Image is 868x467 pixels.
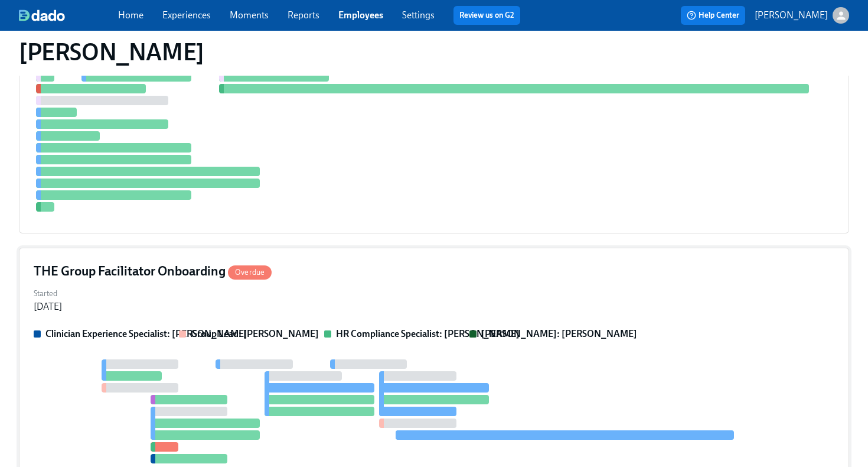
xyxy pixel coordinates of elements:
[459,9,514,21] a: Review us on G2
[45,328,247,339] strong: Clinician Experience Specialist: [PERSON_NAME]
[687,9,739,21] span: Help Center
[34,262,272,280] h4: THE Group Facilitator Onboarding
[19,9,118,21] a: dado
[34,300,62,313] div: [DATE]
[402,9,435,21] a: Settings
[453,6,520,25] button: Review us on G2
[336,328,520,339] strong: HR Compliance Specialist: [PERSON_NAME]
[34,287,62,300] label: Started
[755,9,828,22] p: [PERSON_NAME]
[228,268,272,277] span: Overdue
[681,6,745,25] button: Help Center
[288,9,319,21] a: Reports
[191,328,319,339] strong: Group Lead: [PERSON_NAME]
[230,9,269,21] a: Moments
[162,9,211,21] a: Experiences
[19,38,204,66] h1: [PERSON_NAME]
[481,328,637,339] strong: [PERSON_NAME]: [PERSON_NAME]
[755,7,849,24] button: [PERSON_NAME]
[19,9,65,21] img: dado
[338,9,383,21] a: Employees
[118,9,143,21] a: Home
